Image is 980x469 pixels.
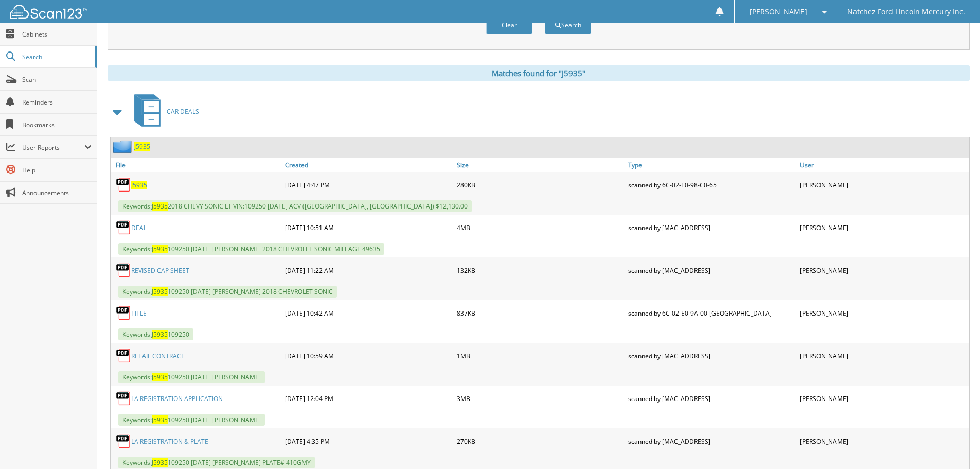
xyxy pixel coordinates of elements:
[131,394,223,403] a: LA REGISTRATION APPLICATION
[454,303,626,323] div: 837KB
[797,345,969,366] div: [PERSON_NAME]
[626,431,797,451] div: scanned by [MAC_ADDRESS]
[131,437,208,446] a: LA REGISTRATION & PLATE
[22,143,84,152] span: User Reports
[131,266,189,275] a: REVISED CAP SHEET
[454,431,626,451] div: 270KB
[152,287,168,296] span: J5935
[152,330,168,339] span: J5935
[131,352,185,360] a: RETAIL CONTRACT
[797,388,969,409] div: [PERSON_NAME]
[116,220,131,235] img: PDF.png
[454,175,626,195] div: 280KB
[282,388,454,409] div: [DATE] 12:04 PM
[131,181,147,189] a: J5935
[847,9,965,15] span: Natchez Ford Lincoln Mercury Inc.
[454,388,626,409] div: 3MB
[118,414,265,426] span: Keywords: 109250 [DATE] [PERSON_NAME]
[152,373,168,381] span: J5935
[116,177,131,193] img: PDF.png
[116,263,131,278] img: PDF.png
[118,457,315,468] span: Keywords: 109250 [DATE] [PERSON_NAME] PLATE# 410GMY
[108,65,970,81] div: Matches found for "J5935"
[22,30,92,39] span: Cabinets
[22,166,92,175] span: Help
[116,305,131,321] img: PDF.png
[545,15,591,34] button: Search
[626,175,797,195] div: scanned by 6C-02-E0-98-C0-65
[152,415,168,424] span: J5935
[131,309,147,318] a: TITLE
[797,303,969,323] div: [PERSON_NAME]
[454,345,626,366] div: 1MB
[118,243,384,255] span: Keywords: 109250 [DATE] [PERSON_NAME] 2018 CHEVROLET SONIC MILEAGE 49635
[10,5,87,19] img: scan123-logo-white.svg
[282,303,454,323] div: [DATE] 10:42 AM
[128,91,199,132] a: CAR DEALS
[282,217,454,238] div: [DATE] 10:51 AM
[113,140,134,153] img: folder2.png
[797,431,969,451] div: [PERSON_NAME]
[626,158,797,172] a: Type
[486,15,532,34] button: Clear
[282,431,454,451] div: [DATE] 4:35 PM
[626,303,797,323] div: scanned by 6C-02-E0-9A-00-[GEOGRAPHIC_DATA]
[797,260,969,281] div: [PERSON_NAME]
[118,200,472,212] span: Keywords: 2018 CHEVY SONIC LT VIN:109250 [DATE] ACV ([GEOGRAPHIC_DATA], [GEOGRAPHIC_DATA]) $12,13...
[22,120,92,129] span: Bookmarks
[282,345,454,366] div: [DATE] 10:59 AM
[167,107,199,116] span: CAR DEALS
[22,188,92,197] span: Announcements
[797,175,969,195] div: [PERSON_NAME]
[22,75,92,84] span: Scan
[626,388,797,409] div: scanned by [MAC_ADDRESS]
[22,53,90,61] span: Search
[118,371,265,383] span: Keywords: 109250 [DATE] [PERSON_NAME]
[22,98,92,107] span: Reminders
[134,142,150,151] a: J5935
[116,391,131,406] img: PDF.png
[116,348,131,363] img: PDF.png
[454,217,626,238] div: 4MB
[118,286,337,298] span: Keywords: 109250 [DATE] [PERSON_NAME] 2018 CHEVROLET SONIC
[750,9,807,15] span: [PERSON_NAME]
[282,158,454,172] a: Created
[152,458,168,467] span: J5935
[116,433,131,449] img: PDF.png
[131,223,147,232] a: DEAL
[152,202,168,211] span: J5935
[797,217,969,238] div: [PERSON_NAME]
[626,260,797,281] div: scanned by [MAC_ADDRESS]
[282,260,454,281] div: [DATE] 11:22 AM
[626,217,797,238] div: scanned by [MAC_ADDRESS]
[282,175,454,195] div: [DATE] 4:47 PM
[152,245,168,253] span: J5935
[454,158,626,172] a: Size
[929,420,980,469] iframe: Chat Widget
[454,260,626,281] div: 132KB
[111,158,282,172] a: File
[118,328,193,340] span: Keywords: 109250
[626,345,797,366] div: scanned by [MAC_ADDRESS]
[797,158,969,172] a: User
